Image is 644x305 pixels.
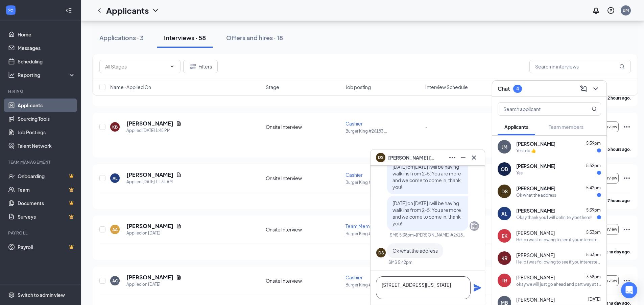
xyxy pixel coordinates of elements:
span: Interview Schedule [425,84,468,90]
input: Search in interviews [529,60,631,73]
div: Applications · 3 [99,33,144,42]
svg: Company [470,222,478,230]
span: 5:33pm [586,230,601,235]
span: [PERSON_NAME] [516,296,555,303]
span: - [425,124,428,130]
div: Hiring [8,88,74,94]
div: Applied on [DATE] [126,281,182,288]
p: Burger King #26183 ... [345,231,421,237]
div: Applied [DATE] 1:45 PM [126,127,182,134]
span: Cashier [345,120,363,127]
b: 5 hours ago [607,147,630,152]
div: DS [378,250,384,256]
svg: Document [176,275,182,280]
a: TeamCrown [18,183,75,196]
span: Ok what the address [392,248,438,254]
button: ComposeMessage [578,83,589,94]
a: Talent Network [18,139,75,152]
span: Stage [266,84,279,90]
input: All Stages [105,63,167,70]
span: Cashier [345,172,363,178]
span: • [PERSON_NAME] #26183 General Manager [414,232,467,238]
svg: Ellipses [623,277,631,285]
div: Onsite Interview [266,123,341,130]
div: Onsite Interview [266,175,341,182]
span: 5:39pm [586,207,601,213]
span: Name · Applied On [110,84,151,90]
div: OB [501,166,508,172]
div: EK [502,232,507,239]
span: [PERSON_NAME] [516,140,555,147]
svg: Settings [8,292,15,298]
button: Ellipses [447,152,458,163]
div: Yes [516,170,523,176]
span: Team members [549,124,583,130]
svg: Ellipses [623,123,631,131]
span: [PERSON_NAME] [516,229,555,236]
svg: ChevronDown [592,85,600,93]
input: Search applicant [498,103,578,115]
svg: Ellipses [623,174,631,182]
button: Cross [469,152,479,163]
span: Job posting [345,84,371,90]
a: OnboardingCrown [18,169,75,183]
span: [PERSON_NAME] [516,185,555,192]
h3: Chat [498,85,510,92]
p: Burger King #26183 ... [345,179,421,185]
div: Applied [DATE] 11:31 AM [126,178,182,185]
span: [PERSON_NAME] [516,274,555,281]
svg: Plane [473,284,481,292]
div: Onsite Interview [266,277,341,284]
div: AC [112,278,118,284]
div: Switch to admin view [18,292,65,298]
div: Hello i was following to see if you interested in a position here a burgerking still? [516,259,601,265]
h5: [PERSON_NAME] [126,222,173,230]
svg: Ellipses [448,154,456,162]
div: Yes I do 👍 [516,148,536,154]
svg: MagnifyingGlass [619,64,625,69]
span: 5:52pm [586,163,601,168]
p: Burger King #26183 ... [345,282,421,288]
span: 5:59pm [586,141,601,146]
div: AA [112,227,118,232]
svg: ChevronDown [169,64,175,69]
svg: WorkstreamLogo [7,7,14,13]
div: KR [501,255,507,261]
svg: Document [176,172,182,177]
span: 3:58pm [586,274,601,279]
h1: Applicants [106,5,149,16]
div: 4 [516,86,519,91]
div: Team Management [8,159,74,165]
a: Sourcing Tools [18,112,75,126]
span: 5:42pm [586,185,601,190]
div: Open Intercom Messenger [621,282,637,298]
div: Hello i was following to see if you interested in a position here a burgerking still? [516,237,601,243]
svg: Notifications [592,6,600,15]
div: DS [501,188,508,195]
div: Offers and hires · 18 [226,33,283,42]
svg: Collapse [65,7,72,14]
div: Okay thank you I will definitely be there!! [516,215,592,220]
p: Burger King #26183 ... [345,128,421,134]
div: AL [501,210,507,217]
div: AL [113,175,117,181]
div: Payroll [8,230,74,236]
a: SurveysCrown [18,210,75,223]
span: [DATE] [588,297,601,302]
svg: Minimize [459,154,467,162]
span: [PERSON_NAME] [516,207,555,214]
span: Cashier [345,274,363,280]
button: ChevronDown [590,83,601,94]
a: Scheduling [18,55,75,68]
h5: [PERSON_NAME] [126,171,173,178]
span: [PERSON_NAME] [516,252,555,258]
button: Minimize [458,152,469,163]
a: Job Postings [18,126,75,139]
div: Interviews · 58 [164,33,206,42]
a: DocumentsCrown [18,196,75,210]
div: Onsite Interview [266,226,341,233]
svg: Document [176,121,182,126]
div: Ok what the address [516,192,556,198]
div: okay we will just go ahead and part way at this certain time due to the inconsistency of call off... [516,281,601,287]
